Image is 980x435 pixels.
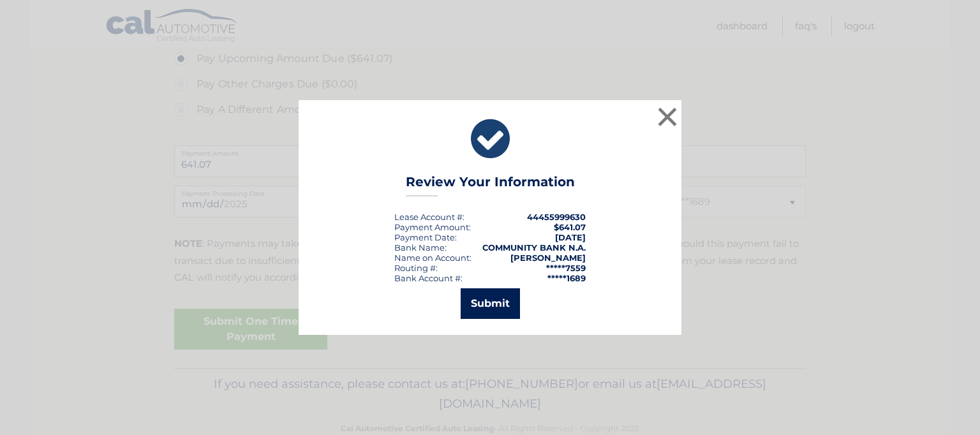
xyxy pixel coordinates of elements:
[406,174,575,196] h3: Review Your Information
[461,288,520,319] button: Submit
[394,273,463,283] div: Bank Account #:
[394,232,455,242] span: Payment Date
[394,263,438,273] div: Routing #:
[554,222,586,232] span: $641.07
[482,242,586,253] strong: COMMUNITY BANK N.A.
[394,222,471,232] div: Payment Amount:
[394,253,471,263] div: Name on Account:
[655,104,680,129] button: ×
[394,242,447,253] div: Bank Name:
[510,253,586,263] strong: [PERSON_NAME]
[527,212,586,222] strong: 44455999630
[555,232,586,242] span: [DATE]
[394,232,457,242] div: :
[394,212,464,222] div: Lease Account #:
